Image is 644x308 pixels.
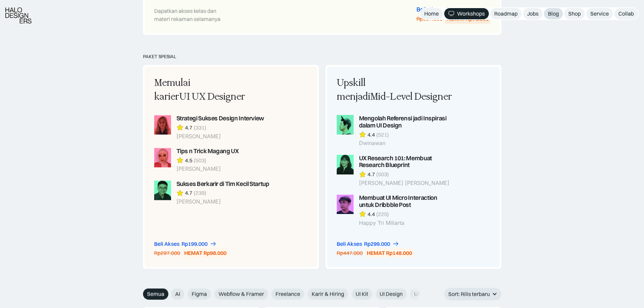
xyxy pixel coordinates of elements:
[359,140,453,146] div: Dwinawan
[337,115,453,147] a: Mengolah Referensi jadi Inspirasi dalam UI Design4.4(521)Dwinawan
[154,76,270,104] div: Memulai karier
[185,189,192,196] div: 4.7
[380,291,403,298] span: UI Design
[154,240,180,247] div: Beli Akses
[218,291,264,298] span: Webflow & Framer
[444,288,501,301] div: Sort: Rilis terbaru
[416,6,484,13] a: Beli AksesRp431.000
[179,91,245,102] span: UI UX Designer
[337,76,453,104] div: Upskill menjadi
[154,148,270,172] a: Tips n Trick Magang UX4.5(503)[PERSON_NAME]
[182,240,208,247] div: Rp199.000
[154,115,270,140] a: Strategi Sukses Design Interview4.7(331)[PERSON_NAME]
[367,211,375,218] div: 4.4
[544,8,563,19] a: Blog
[184,250,226,257] div: HEMAT Rp98.000
[416,6,444,13] div: Beli Akses
[376,131,389,138] div: (521)
[376,171,389,178] div: (503)
[147,291,164,298] span: Semua
[618,10,634,17] div: Collab
[176,133,264,140] div: [PERSON_NAME]
[356,291,368,298] span: UI Kit
[337,250,363,257] div: Rp447.000
[176,148,239,155] div: Tips n Trick Magang UX
[359,194,453,209] div: Membuat UI Micro Interaction untuk Dribbble Post
[154,181,270,205] a: Sukses Berkarir di Tim Kecil Startup4.7(239)[PERSON_NAME]
[370,91,452,102] span: Mid-Level Designer
[367,171,375,178] div: 4.7
[448,291,490,298] div: Sort: Rilis terbaru
[176,181,269,188] div: Sukses Berkarir di Tim Kecil Startup
[359,155,453,169] div: UX Research 101: Membuat Research Blueprint
[590,10,609,17] div: Service
[527,10,539,17] div: Jobs
[359,180,453,186] div: [PERSON_NAME] [PERSON_NAME]
[194,124,206,131] div: (331)
[614,8,638,19] a: Collab
[364,240,390,247] div: Rp299.000
[359,220,453,226] div: Happy Tri Miliarta
[175,291,180,298] span: AI
[154,240,217,247] a: Beli AksesRp199.000
[568,10,581,17] div: Shop
[548,10,559,17] div: Blog
[194,189,206,196] div: (239)
[457,10,485,17] div: Workshops
[337,155,453,187] a: UX Research 101: Membuat Research Blueprint4.7(503)[PERSON_NAME] [PERSON_NAME]
[276,291,300,298] span: Freelance
[143,54,501,60] div: PAKET SPESIAL
[416,15,443,22] div: Rp507.000
[523,8,543,19] a: Jobs
[564,8,585,19] a: Shop
[337,194,453,226] a: Membuat UI Micro Interaction untuk Dribbble Post4.4(225)Happy Tri Miliarta
[494,10,518,17] div: Roadmap
[490,8,522,19] a: Roadmap
[414,291,439,298] span: UX Design
[176,115,264,122] div: Strategi Sukses Design Interview
[444,8,489,19] a: Workshops
[337,240,399,247] a: Beli AksesRp299.000
[367,131,375,138] div: 4.4
[420,8,443,19] a: Home
[154,250,180,257] div: Rp297.000
[185,157,192,164] div: 4.5
[359,115,453,129] div: Mengolah Referensi jadi Inspirasi dalam UI Design
[154,7,231,23] div: Dapatkan akses kelas dan materi rekaman selamanya
[337,240,362,247] div: Beli Akses
[192,291,207,298] span: Figma
[194,157,206,164] div: (503)
[176,166,239,172] div: [PERSON_NAME]
[367,250,412,257] div: HEMAT Rp148.000
[143,289,424,300] form: Email Form
[176,198,269,205] div: [PERSON_NAME]
[424,10,439,17] div: Home
[312,291,344,298] span: Karir & Hiring
[586,8,613,19] a: Service
[185,124,192,131] div: 4.7
[446,6,475,13] div: Rp431.000
[376,211,389,218] div: (225)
